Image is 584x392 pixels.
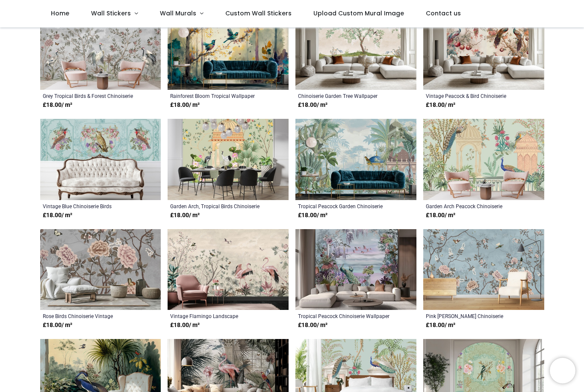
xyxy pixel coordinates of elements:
[298,321,327,330] strong: £ 18.00 / m²
[426,211,455,220] strong: £ 18.00 / m²
[170,321,200,330] strong: £ 18.00 / m²
[423,119,544,200] img: Garden Arch Peacock Chinoiserie Wall Mural Wallpaper
[426,101,455,109] strong: £ 18.00 / m²
[43,321,72,330] strong: £ 18.00 / m²
[43,211,72,220] strong: £ 18.00 / m²
[426,9,461,18] span: Contact us
[91,9,131,18] span: Wall Stickers
[423,229,544,310] img: Pink Rose Blue Chinoiserie Wall Mural Wallpaper
[170,211,200,220] strong: £ 18.00 / m²
[550,358,575,383] iframe: Brevo live chat
[295,9,416,90] img: Chinoiserie Garden Tree Wall Mural Wallpaper
[426,312,519,319] a: Pink [PERSON_NAME] Chinoiserie Wallpaper
[43,101,72,109] strong: £ 18.00 / m²
[43,203,136,209] a: Vintage Blue Chinoiserie Birds Wallpaper
[168,9,289,90] img: Rainforest Bloom Tropical Wall Mural Wallpaper
[298,211,327,220] strong: £ 18.00 / m²
[298,92,391,99] a: Chinoiserie Garden Tree Wallpaper
[51,9,69,18] span: Home
[160,9,196,18] span: Wall Murals
[313,9,404,18] span: Upload Custom Mural Image
[298,101,327,109] strong: £ 18.00 / m²
[43,92,136,99] a: Grey Tropical Birds & Forest Chinoiserie Wallpaper
[225,9,292,18] span: Custom Wall Stickers
[426,203,519,209] a: Garden Arch Peacock Chinoiserie Wallpaper
[168,119,289,200] img: Garden Arch, Tropical Birds Chinoiserie Wall Mural Wallpaper
[170,203,263,209] a: Garden Arch, Tropical Birds Chinoiserie Wallpaper
[40,119,161,200] img: Vintage Blue Chinoiserie Birds Wall Mural Wallpaper
[298,312,391,319] a: Tropical Peacock Chinoiserie Wallpaper
[423,9,544,90] img: Vintage Peacock & Bird Chinoiserie Wall Mural Wallpaper
[170,101,200,109] strong: £ 18.00 / m²
[426,92,519,99] a: Vintage Peacock & Bird Chinoiserie Wallpaper
[298,203,391,209] a: Tropical Peacock Garden Chinoiserie Wallpaper
[170,312,263,319] a: Vintage Flamingo Landscape Chinoiserie Wallpaper
[43,312,136,319] a: Rose Birds Chinoiserie Vintage Wallpaper
[40,229,161,310] img: Rose Birds Chinoiserie Vintage Wall Mural Wallpaper
[426,321,455,330] strong: £ 18.00 / m²
[295,119,416,200] img: Tropical Peacock Garden Chinoiserie Wall Mural Wallpaper
[295,229,416,310] img: Tropical Peacock Chinoiserie Wall Mural Wallpaper
[168,229,289,310] img: Vintage Flamingo Landscape Chinoiserie Wall Mural Wallpaper
[170,92,263,99] a: Rainforest Bloom Tropical Wallpaper
[40,9,161,90] img: Grey Tropical Birds & Forest Chinoiserie Wall Mural Wallpaper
